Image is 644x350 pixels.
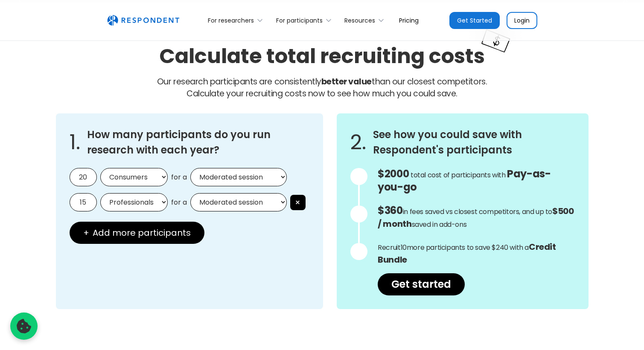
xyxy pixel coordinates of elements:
[171,198,187,207] span: for a
[449,12,500,29] a: Get Started
[107,15,179,26] img: Untitled UI logotext
[321,76,372,87] strong: better value
[87,127,310,158] h3: How many participants do you run research with each year?
[107,15,179,26] a: home
[392,10,425,30] a: Pricing
[70,138,80,147] span: 1.
[378,167,409,181] span: $2000
[83,229,89,237] span: +
[411,170,506,180] span: total cost of participants with
[507,12,537,29] a: Login
[159,42,485,70] h2: Calculate total recruiting costs
[56,76,589,100] p: Our research participants are consistently than our closest competitors.
[271,10,339,30] div: For participants
[203,10,271,30] div: For researchers
[171,173,187,182] span: for a
[290,195,306,210] button: ×
[350,138,366,147] span: 2.
[373,127,574,158] h3: See how you could save with Respondent's participants
[186,88,458,99] span: Calculate your recruiting costs now to see how much you could save.
[344,16,375,25] div: Resources
[93,229,191,237] span: Add more participants
[378,167,551,194] span: Pay-as-you-go
[208,16,254,25] div: For researchers
[401,243,407,252] span: 10
[378,205,574,231] p: in fees saved vs closest competitors, and up to saved in add-ons
[340,10,392,30] div: Resources
[378,241,574,266] p: Recruit more participants to save $240 with a
[70,222,204,244] button: + Add more participants
[378,273,465,295] a: Get started
[276,16,323,25] div: For participants
[378,203,402,217] span: $360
